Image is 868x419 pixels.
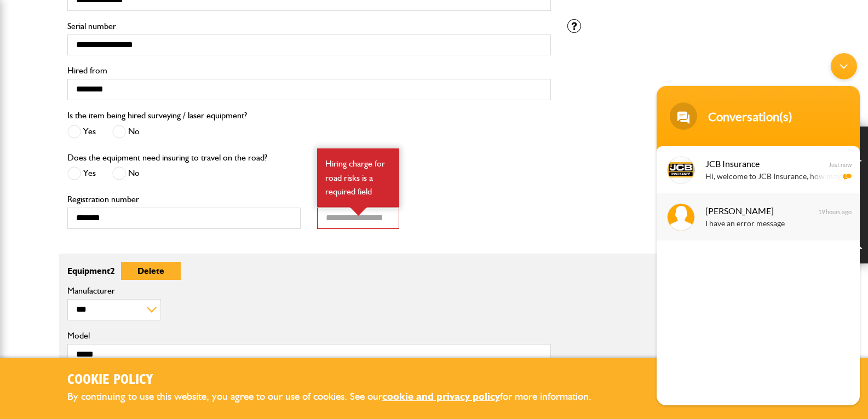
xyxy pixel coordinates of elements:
label: Is the item being hired surveying / laser equipment? [67,111,247,120]
button: Delete [121,262,181,280]
span: 2 [110,266,115,276]
label: Yes [67,167,96,180]
label: No [112,167,140,180]
label: No [112,125,140,139]
iframe: SalesIQ Chatwindow [651,48,865,411]
label: Yes [67,125,96,139]
a: cookie and privacy policy [382,390,500,403]
label: Model [67,331,551,340]
p: Equipment [67,262,551,280]
div: Hiring charge for road risks is a required field [317,148,399,207]
label: Serial number [67,22,551,31]
h2: Cookie Policy [67,372,610,389]
label: Registration number [67,195,301,204]
label: Does the equipment need insuring to travel on the road? [67,153,267,162]
label: Hired from [67,66,551,75]
p: By continuing to use this website, you agree to our use of cookies. See our for more information. [67,388,610,405]
img: error-box-arrow.svg [350,207,367,216]
label: Manufacturer [67,286,551,295]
